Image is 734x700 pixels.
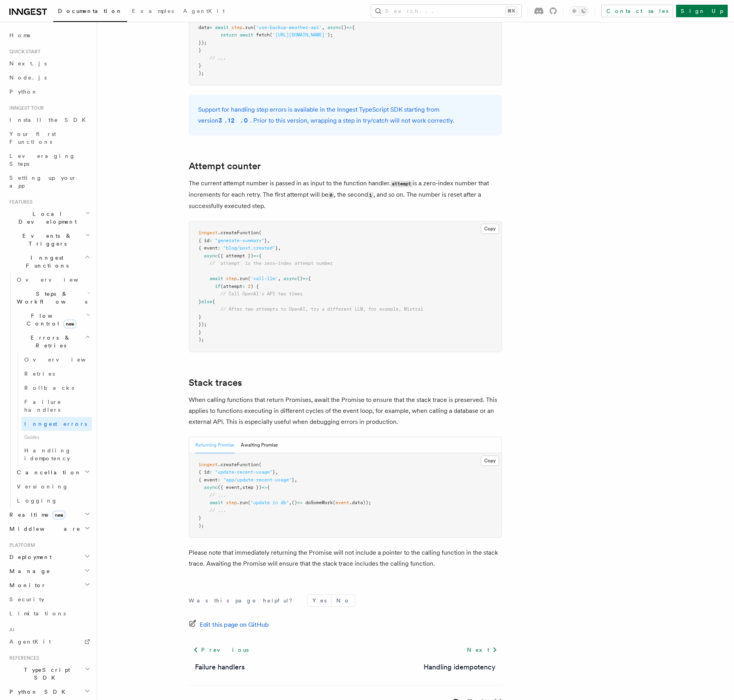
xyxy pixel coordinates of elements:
span: "update-recent-usage" [215,469,272,475]
button: Flow Controlnew [14,309,92,331]
span: , [267,238,270,243]
span: 2 [248,284,251,289]
span: await [240,32,253,38]
span: : [218,245,220,251]
button: Errors & Retries [14,331,92,353]
a: Retries [21,367,92,381]
a: Documentation [53,2,127,22]
a: Failure handlers [21,395,92,417]
span: .data)); [349,500,371,505]
span: ( [259,462,261,467]
span: { event [198,245,218,251]
strong: 3.12.0 [218,117,250,124]
span: 'call-llm' [251,276,278,281]
span: .run [237,500,248,505]
span: Quick start [6,49,40,55]
a: Your first Functions [6,127,92,149]
a: Inngest errors [21,417,92,431]
span: "blog/post.created" [223,245,275,251]
span: Handling idempotency [24,447,71,461]
span: } [272,469,275,475]
span: Middleware [6,525,81,533]
span: Inngest tour [6,105,44,111]
button: TypeScript SDK [6,663,92,685]
span: ( [253,25,256,30]
button: Returning Promise [195,437,234,453]
span: Leveraging Steps [9,153,76,167]
code: 1 [368,192,373,199]
span: Examples [132,8,174,14]
span: Overview [17,277,97,283]
span: Platform [6,542,35,548]
code: 0 [328,192,334,199]
button: Local Development [6,207,92,229]
span: References [6,655,39,661]
span: Node.js [9,74,47,81]
a: AgentKit [179,2,229,21]
span: ( [248,276,251,281]
a: Versioning [14,479,92,494]
button: Monitor [6,578,92,592]
a: Setting up your app [6,171,92,193]
span: ({ attempt }) [218,253,253,259]
span: : [209,469,212,475]
span: : [218,477,220,483]
button: Realtimenew [6,508,92,522]
a: Stack traces [189,377,242,388]
span: { id [198,238,209,243]
span: Home [9,31,31,39]
a: Next [462,643,502,657]
span: Logging [17,497,58,504]
span: .createFunction [218,230,259,235]
a: Overview [14,273,92,287]
button: Python SDK [6,685,92,699]
span: async [327,25,341,30]
span: => [253,253,259,259]
button: Copy [481,224,499,234]
span: "app/update-recent-usage" [223,477,292,483]
p: Support for handling step errors is available in the Inngest TypeScript SDK starting from version... [198,104,492,126]
span: Security [9,596,44,602]
span: .run [237,276,248,281]
span: Rollbacks [24,385,74,391]
p: The current attempt number is passed in as input to the function handler. is a zero-index number ... [189,178,502,212]
kbd: ⌘K [506,7,517,15]
a: Logging [14,494,92,508]
button: Events & Triggers [6,229,92,251]
span: Monitor [6,581,46,589]
span: else [201,299,212,304]
span: // ... [209,55,226,61]
span: ); [198,71,204,76]
a: Leveraging Steps [6,149,92,171]
span: Edit this page on GitHub [200,619,269,630]
button: Steps & Workflows [14,287,92,309]
span: .run [242,25,253,30]
span: Documentation [58,8,123,14]
button: Awaiting Promise [241,437,278,453]
span: => [297,500,303,505]
span: AI [6,627,14,633]
span: () [341,25,346,30]
span: // Call OpenAI's API two times [220,291,303,297]
span: { [267,485,270,490]
span: new [63,320,76,328]
a: Contact sales [601,5,673,17]
span: , [278,245,281,251]
a: Failure handlers [195,662,245,673]
span: return [220,32,237,38]
button: Toggle dark mode [570,6,588,16]
p: Please note that immediately returning the Promise will not include a pointer to the calling func... [189,547,502,569]
span: , [294,477,297,483]
span: Features [6,199,32,205]
span: () [292,500,297,505]
span: ( [248,500,251,505]
a: Handling idempotency [424,662,496,673]
span: Deployment [6,553,52,561]
span: } [198,329,201,335]
a: Python [6,85,92,99]
span: step [231,25,242,30]
button: Cancellation [14,465,92,479]
span: }); [198,322,207,327]
a: Node.js [6,71,92,85]
span: ({ event [218,485,240,490]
